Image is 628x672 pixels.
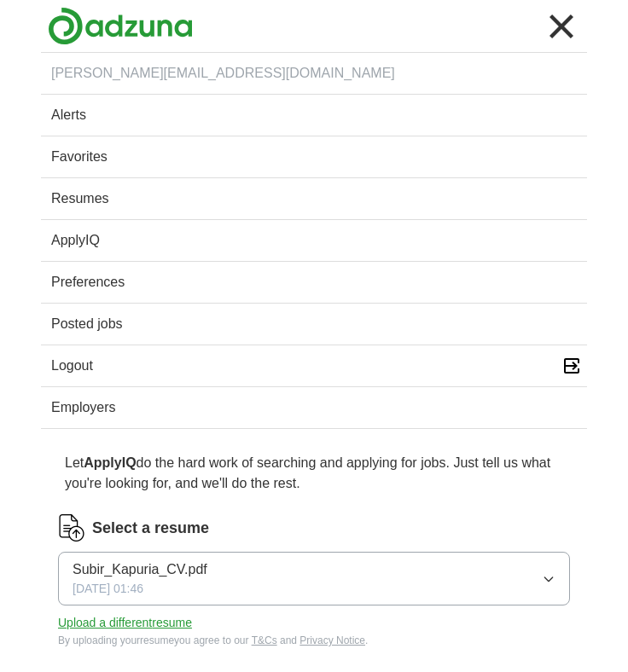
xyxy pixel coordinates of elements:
a: Privacy Notice [299,634,365,646]
a: Posted jobs [41,304,587,345]
a: Alerts [41,95,587,136]
img: CV Icon [58,514,85,542]
a: ApplyIQ [41,220,587,261]
a: Favorites [41,136,587,177]
button: Upload a differentresume [58,614,192,632]
span: Subir_Kapuria_CV.pdf [73,559,207,580]
p: Let do the hard work of searching and applying for jobs. Just tell us what you're looking for, an... [58,446,570,501]
div: By uploading your resume you agree to our and . [58,633,570,648]
label: Select a resume [92,517,209,540]
strong: ApplyIQ [84,455,136,470]
a: Employers [41,387,587,428]
li: [PERSON_NAME][EMAIL_ADDRESS][DOMAIN_NAME] [41,53,587,94]
a: Preferences [41,262,587,303]
button: Toggle main navigation menu [543,8,580,45]
a: T&Cs [252,634,277,646]
a: Logout [41,345,587,386]
button: Subir_Kapuria_CV.pdf[DATE] 01:46 [58,552,570,605]
a: Resumes [41,178,587,219]
span: [DATE] 01:46 [73,580,143,598]
img: Adzuna logo [48,7,193,45]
